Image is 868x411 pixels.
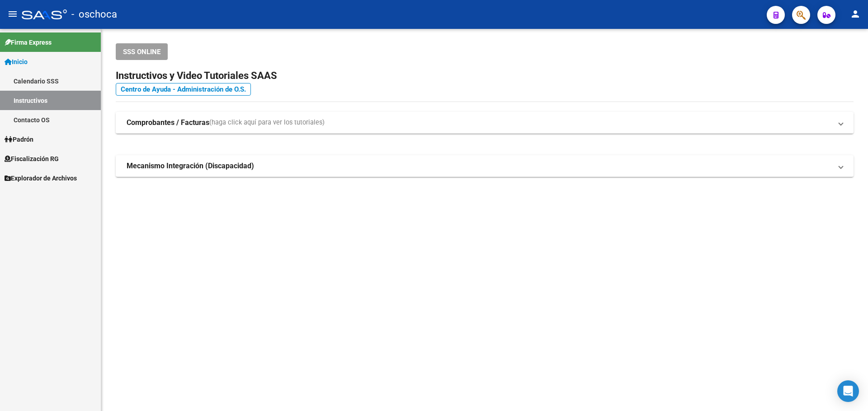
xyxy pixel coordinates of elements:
[127,161,254,171] strong: Mecanismo Integración (Discapacidad)
[7,9,18,19] mat-icon: menu
[116,112,854,134] mat-expansion-panel-header: Comprobantes / Facturas(haga click aquí para ver los tutoriales)
[209,118,325,128] span: (haga click aquí para ver los tutoriales)
[127,118,209,128] strong: Comprobantes / Facturas
[5,134,33,144] span: Padrón
[116,43,168,60] button: SSS ONLINE
[850,9,861,19] mat-icon: person
[123,48,160,56] span: SSS ONLINE
[5,37,52,47] span: Firma Express
[71,5,117,24] span: - oschoca
[837,380,859,402] div: Open Intercom Messenger
[116,83,251,96] a: Centro de Ayuda - Administración de O.S.
[5,173,77,183] span: Explorador de Archivos
[116,67,854,84] h2: Instructivos y Video Tutoriales SAAS
[116,155,854,177] mat-expansion-panel-header: Mecanismo Integración (Discapacidad)
[5,154,59,164] span: Fiscalización RG
[5,57,28,67] span: Inicio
